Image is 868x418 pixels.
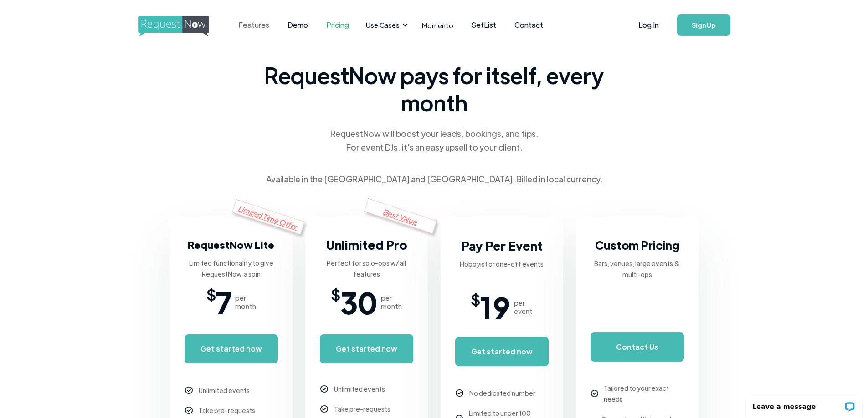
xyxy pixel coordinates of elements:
a: Get started now [320,334,413,363]
span: 19 [480,293,510,321]
div: Use Cases [366,20,400,30]
div: Use Cases [360,11,411,39]
div: Available in the [GEOGRAPHIC_DATA] and [GEOGRAPHIC_DATA]. Billed in local currency. [266,172,602,186]
div: per month [381,294,402,310]
a: Sign Up [677,14,730,36]
div: Take pre-requests [199,405,255,416]
img: checkmark [185,407,193,414]
strong: Pay Per Event [461,237,543,253]
iframe: LiveChat chat widget [740,389,868,418]
strong: Custom Pricing [595,237,679,252]
div: Hobbyist or one-off events [460,258,544,269]
div: Take pre-requests [334,403,390,414]
span: $ [331,288,340,299]
div: Unlimited events [199,385,250,396]
img: checkmark [456,389,463,397]
span: $ [471,293,480,304]
h3: RequestNow Lite [188,236,274,254]
div: Best Value [364,198,437,233]
a: home [138,16,206,34]
img: checkmark [320,385,328,393]
div: RequestNow will boost your leads, bookings, and tips. For event DJs, it's an easy upsell to your ... [329,127,539,154]
div: per month [235,294,256,310]
span: 30 [340,288,377,316]
span: 7 [216,288,231,316]
img: checkmark [320,405,328,413]
img: checkmark [591,390,598,397]
div: Unlimited events [334,383,385,394]
a: Pricing [317,11,358,39]
a: Contact [505,11,552,39]
div: Limited functionality to give RequestNow a spin [185,257,278,279]
div: per event [514,299,533,315]
h3: Unlimited Pro [326,236,407,254]
a: Contact Us [591,332,684,362]
a: Get started now [185,334,278,363]
span: $ [206,288,216,299]
a: SetList [462,11,505,39]
a: Demo [278,11,317,39]
a: Momento [413,12,462,39]
span: RequestNow pays for itself, every month [261,61,607,116]
div: Limited Time Offer [232,199,305,234]
a: Features [229,11,278,39]
a: Get started now [455,337,549,366]
a: Log In [629,9,668,41]
img: requestnow logo [138,16,226,37]
div: Perfect for solo-ops w/ all features [320,257,413,279]
img: checkmark [185,387,193,394]
div: Tailored to your exact needs [604,383,683,404]
div: Bars, venues, large events & multi-ops [591,258,684,280]
div: No dedicated number [469,388,535,398]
